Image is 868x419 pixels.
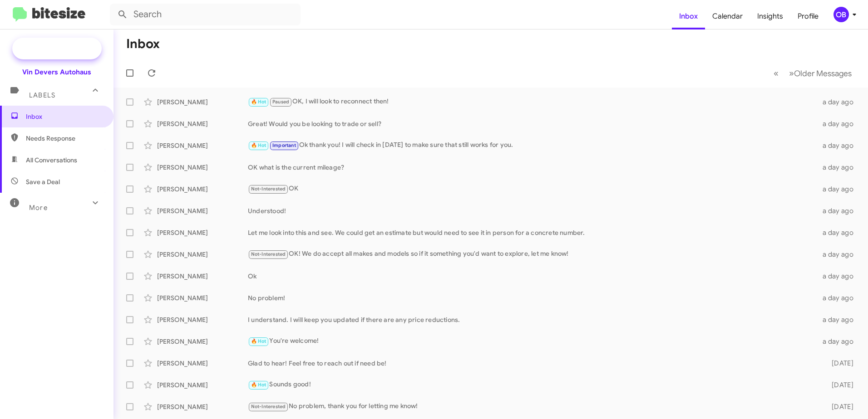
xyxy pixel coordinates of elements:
span: Needs Response [26,134,103,143]
div: [PERSON_NAME] [157,97,248,107]
span: 🔥 Hot [251,142,266,148]
div: [PERSON_NAME] [157,337,248,346]
a: Inbox [672,3,705,29]
div: [PERSON_NAME] [157,119,248,128]
span: Save a Deal [26,177,60,186]
a: Calendar [705,3,750,29]
div: a day ago [817,206,861,215]
div: [DATE] [817,359,861,368]
span: Older Messages [794,68,852,78]
div: [DATE] [817,380,861,390]
div: [PERSON_NAME] [157,228,248,237]
div: OK [248,184,817,194]
div: [PERSON_NAME] [157,272,248,281]
span: All Conversations [26,156,77,165]
div: No problem, thank you for letting me know! [248,401,817,412]
div: a day ago [817,185,861,194]
button: Next [784,64,857,83]
span: Special Campaign [39,44,94,53]
a: Profile [790,3,826,29]
h1: Inbox [126,37,160,51]
span: More [29,204,48,212]
span: Paused [272,99,289,105]
span: Labels [29,91,55,99]
span: 🔥 Hot [251,99,266,105]
div: OK, I will look to reconnect then! [248,97,817,107]
div: [DATE] [817,402,861,411]
div: OB [833,7,849,22]
div: No problem! [248,293,817,302]
span: Not-Interested [251,404,286,409]
div: [PERSON_NAME] [157,402,248,411]
div: [PERSON_NAME] [157,163,248,172]
div: Glad to hear! Feel free to reach out if need be! [248,359,817,368]
div: a day ago [817,337,861,346]
div: [PERSON_NAME] [157,293,248,302]
div: OK what is the current mileage? [248,163,817,172]
div: [PERSON_NAME] [157,141,248,150]
div: a day ago [817,163,861,172]
div: a day ago [817,228,861,237]
button: OB [826,7,858,22]
div: You're welcome! [248,336,817,346]
div: Ok thank you! I will check in [DATE] to make sure that still works for you. [248,140,817,151]
div: [PERSON_NAME] [157,380,248,390]
span: Important [272,142,296,148]
div: a day ago [817,315,861,324]
div: a day ago [817,97,861,107]
span: Not-Interested [251,251,286,257]
div: [PERSON_NAME] [157,206,248,215]
span: » [789,68,794,79]
span: 🔥 Hot [251,382,266,388]
button: Previous [768,64,784,83]
input: Search [110,4,301,25]
div: a day ago [817,293,861,302]
div: Sounds good! [248,380,817,390]
div: I understand. I will keep you updated if there are any price reductions. [248,315,817,324]
div: Great! Would you be looking to trade or sell? [248,119,817,128]
div: [PERSON_NAME] [157,315,248,324]
div: a day ago [817,250,861,259]
div: a day ago [817,119,861,128]
span: 🔥 Hot [251,338,266,344]
span: « [774,68,779,79]
div: OK! We do accept all makes and models so if it something you'd want to explore, let me know! [248,249,817,259]
span: Not-Interested [251,186,286,192]
div: [PERSON_NAME] [157,250,248,259]
nav: Page navigation example [769,64,857,83]
div: Understood! [248,206,817,215]
div: [PERSON_NAME] [157,359,248,368]
div: a day ago [817,272,861,281]
div: [PERSON_NAME] [157,185,248,194]
div: Ok [248,272,817,281]
a: Special Campaign [12,38,102,59]
div: Vin Devers Autohaus [22,68,91,77]
div: Let me look into this and see. We could get an estimate but would need to see it in person for a ... [248,228,817,237]
a: Insights [750,3,790,29]
div: a day ago [817,141,861,150]
span: Inbox [26,112,103,121]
